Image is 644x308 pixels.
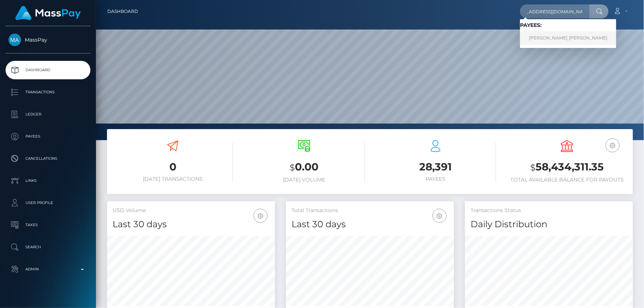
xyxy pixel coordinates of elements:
[6,149,90,168] a: Cancellations
[8,264,87,275] p: Admin
[6,127,90,146] a: Payees
[8,197,87,208] p: User Profile
[6,61,90,79] a: Dashboard
[8,175,87,186] p: Links
[292,207,448,214] h5: Total Transactions
[8,242,87,253] p: Search
[290,162,295,173] small: $
[113,160,233,174] h3: 0
[6,260,90,278] a: Admin
[8,131,87,142] p: Payees
[507,177,627,183] h6: Total Available Balance for Payouts
[6,105,90,124] a: Ledger
[471,207,627,214] h5: Transactions Status
[6,172,90,190] a: Links
[6,216,90,234] a: Taxes
[8,109,87,120] p: Ledger
[507,160,627,175] h3: 58,434,311.35
[15,6,81,20] img: MassPay Logo
[113,176,233,182] h6: [DATE] Transactions
[471,218,627,231] h4: Daily Distribution
[520,22,616,28] h6: Payees:
[6,238,90,256] a: Search
[8,153,87,164] p: Cancellations
[8,219,87,231] p: Taxes
[6,194,90,212] a: User Profile
[8,34,21,46] img: MassPay
[530,162,535,173] small: $
[6,37,90,43] span: MassPay
[376,176,496,182] h6: Payees
[113,207,269,214] h5: USD Volume
[8,87,87,98] p: Transactions
[244,177,364,183] h6: [DATE] Volume
[520,31,616,45] a: [PERSON_NAME] [PERSON_NAME]
[8,65,87,76] p: Dashboard
[244,160,364,175] h3: 0.00
[6,83,90,101] a: Transactions
[113,218,269,231] h4: Last 30 days
[292,218,448,231] h4: Last 30 days
[107,4,138,19] a: Dashboard
[520,4,589,18] input: Search...
[376,160,496,174] h3: 28,391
